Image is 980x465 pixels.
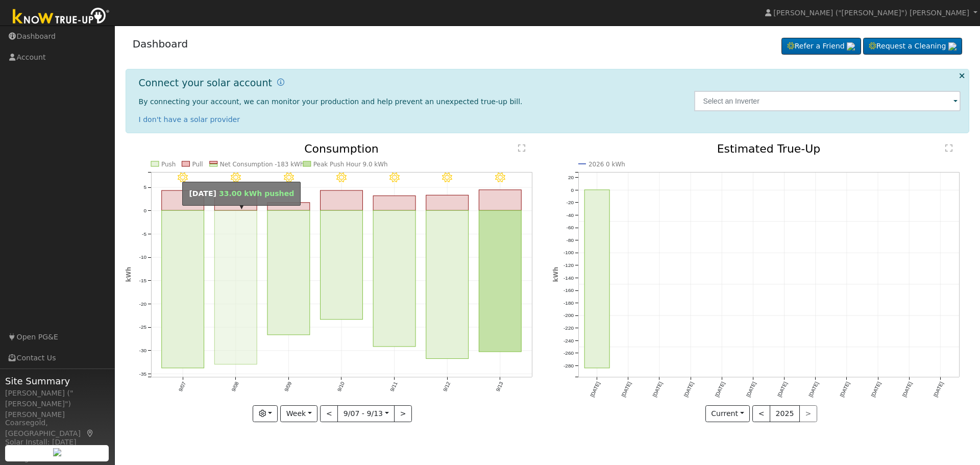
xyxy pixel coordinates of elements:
[777,381,789,398] text: [DATE]
[161,190,204,210] rect: onclick=""
[230,381,239,393] text: 9/08
[426,195,469,211] rect: onclick=""
[313,161,388,168] text: Peak Push Hour 9.0 kWh
[495,381,504,393] text: 9/13
[143,208,146,213] text: 0
[563,250,574,256] text: -100
[567,212,574,218] text: -40
[8,6,115,29] img: Know True-Up
[652,381,664,398] text: [DATE]
[337,405,395,423] button: 9/07 - 9/13
[53,448,61,456] img: retrieve
[267,211,310,335] rect: onclick=""
[584,190,609,368] rect: onclick=""
[621,381,632,398] text: [DATE]
[870,381,882,398] text: [DATE]
[714,381,726,398] text: [DATE]
[563,288,574,293] text: -160
[495,173,505,183] i: 9/13 - Clear
[808,381,820,398] text: [DATE]
[518,144,525,152] text: 
[142,231,146,237] text: -5
[304,142,379,155] text: Consumption
[139,97,523,106] span: By connecting your account, we can monitor your production and help prevent an unexpected true-up...
[283,173,293,183] i: 9/09 - Clear
[948,42,957,51] img: retrieve
[426,211,469,359] rect: onclick=""
[373,211,415,347] rect: onclick=""
[479,190,521,210] rect: onclick=""
[683,381,695,398] text: [DATE]
[479,211,521,352] rect: onclick=""
[589,381,601,398] text: [DATE]
[694,91,961,111] input: Select an Inverter
[133,38,188,50] a: Dashboard
[178,381,187,393] text: 9/07
[214,211,257,365] rect: onclick=""
[336,173,347,183] i: 9/10 - Clear
[563,351,574,356] text: -260
[933,381,944,398] text: [DATE]
[563,300,574,306] text: -180
[139,77,272,89] h1: Connect your solar account
[139,348,146,353] text: -30
[847,42,855,51] img: retrieve
[394,405,412,423] button: >
[125,267,132,282] text: kWh
[5,445,109,456] div: System Size: 16.40 kW
[5,374,109,388] span: Site Summary
[139,115,240,124] a: I don't have a solar provider
[320,190,362,210] rect: onclick=""
[571,187,574,193] text: 0
[161,211,204,369] rect: onclick=""
[770,405,800,423] button: 2025
[705,405,750,423] button: Current
[781,38,861,55] a: Refer a Friend
[161,161,176,168] text: Push
[589,161,625,168] text: 2026 0 kWh
[945,144,952,152] text: 
[231,173,241,183] i: 9/08 - Clear
[283,381,292,393] text: 9/09
[567,225,574,231] text: -60
[563,325,574,331] text: -220
[139,371,146,377] text: -35
[752,405,770,423] button: <
[143,185,146,190] text: 5
[745,381,757,398] text: [DATE]
[442,173,452,183] i: 9/12 - Clear
[139,278,146,283] text: -15
[563,275,574,281] text: -140
[563,338,574,344] text: -240
[86,429,95,437] a: Map
[901,381,913,398] text: [DATE]
[219,189,294,198] span: 33.00 kWh pushed
[192,161,203,168] text: Pull
[773,9,969,17] span: [PERSON_NAME] ("[PERSON_NAME]") [PERSON_NAME]
[563,262,574,268] text: -120
[563,363,574,369] text: -280
[389,381,398,393] text: 9/11
[563,313,574,319] text: -200
[567,200,574,205] text: -20
[320,211,362,320] rect: onclick=""
[373,196,415,211] rect: onclick=""
[139,255,146,260] text: -10
[189,189,216,198] strong: [DATE]
[219,161,304,168] text: Net Consumption -183 kWh
[863,38,962,55] a: Request a Cleaning
[568,175,574,180] text: 20
[389,173,400,183] i: 9/11 - Clear
[717,142,821,155] text: Estimated True-Up
[267,203,310,210] rect: onclick=""
[839,381,851,398] text: [DATE]
[178,173,188,183] i: 9/07 - Clear
[139,325,146,330] text: -25
[336,381,346,393] text: 9/10
[5,388,109,420] div: [PERSON_NAME] ("[PERSON_NAME]") [PERSON_NAME]
[5,418,109,439] div: Coarsegold, [GEOGRAPHIC_DATA]
[442,381,451,393] text: 9/12
[5,437,109,448] div: Solar Install: [DATE]
[139,301,146,307] text: -20
[567,237,574,243] text: -80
